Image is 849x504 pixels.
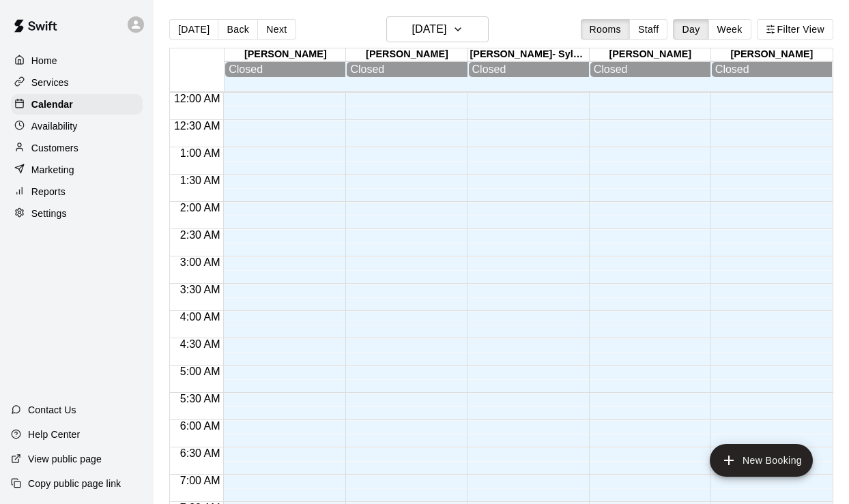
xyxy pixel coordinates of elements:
div: [PERSON_NAME] [711,48,833,61]
div: [PERSON_NAME] [225,48,346,61]
div: Closed [594,63,707,76]
span: 4:30 AM [177,338,224,350]
button: Back [218,19,258,40]
span: 1:30 AM [177,175,224,186]
p: Reports [31,185,66,198]
p: View public page [28,452,102,466]
p: Help Center [28,428,80,441]
p: Calendar [31,98,73,111]
span: 5:00 AM [177,366,224,377]
div: [PERSON_NAME]- Sylacauga [468,48,590,61]
button: [DATE] [169,19,218,40]
span: 3:30 AM [177,284,224,295]
span: 12:00 AM [171,93,224,104]
p: Copy public page link [28,477,121,490]
p: Customers [31,141,78,155]
button: add [710,444,813,477]
div: Closed [715,63,829,76]
p: Contact Us [28,403,76,417]
p: Settings [31,207,67,220]
span: 2:30 AM [177,229,224,241]
div: [PERSON_NAME] [346,48,467,61]
a: Customers [11,138,143,158]
span: 12:30 AM [171,120,224,132]
p: Services [31,76,69,89]
button: Next [257,19,296,40]
button: Rooms [581,19,630,40]
h6: [DATE] [412,20,446,39]
button: Filter View [757,19,833,40]
a: Reports [11,181,143,202]
span: 5:30 AM [177,393,224,404]
p: Marketing [31,163,74,177]
span: 4:00 AM [177,311,224,323]
span: 6:00 AM [177,420,224,432]
span: 1:00 AM [177,147,224,159]
span: 6:30 AM [177,447,224,459]
span: 2:00 AM [177,202,224,213]
span: 7:00 AM [177,475,224,486]
a: Services [11,72,143,93]
div: Closed [350,63,463,76]
div: Closed [472,63,586,76]
button: Day [673,19,708,40]
div: [PERSON_NAME] [590,48,711,61]
span: 3:00 AM [177,256,224,268]
p: Home [31,54,57,68]
div: Closed [229,63,342,76]
a: Marketing [11,160,143,180]
p: Availability [31,119,78,133]
button: [DATE] [386,16,489,42]
a: Home [11,50,143,71]
a: Settings [11,203,143,224]
button: Week [708,19,751,40]
a: Availability [11,116,143,136]
a: Calendar [11,94,143,115]
button: Staff [629,19,668,40]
